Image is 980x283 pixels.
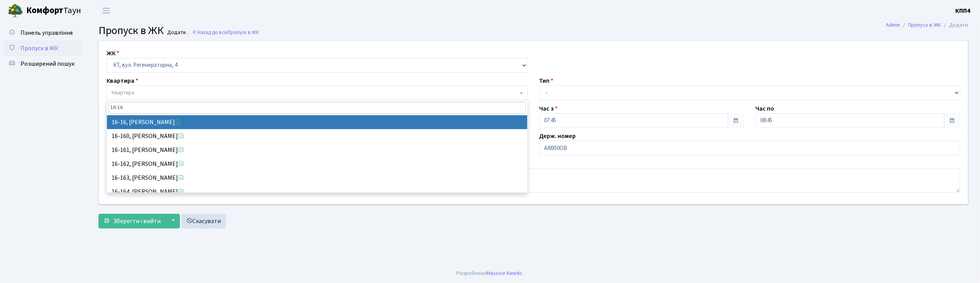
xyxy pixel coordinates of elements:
li: 16-164, [PERSON_NAME] [107,185,527,199]
span: Квартира [112,89,134,97]
button: Переключити навігацію [97,4,116,17]
span: Пропуск в ЖК [98,23,164,38]
li: Додати [941,21,968,29]
label: Квартира [107,76,138,85]
a: Панель управління [4,25,81,41]
li: 16-160, [PERSON_NAME] [107,129,527,143]
a: Пропуск в ЖК [4,41,81,56]
nav: breadcrumb [875,17,980,33]
span: Пропуск в ЖК [20,44,58,53]
li: 16-16, [PERSON_NAME] [107,115,527,129]
a: Розширений пошук [4,56,81,72]
div: Розроблено . [456,269,524,278]
a: Назад до всіхПропуск в ЖК [192,29,259,36]
span: Панель управління [20,29,73,37]
a: Пропуск в ЖК [909,21,941,29]
span: Зберегти і вийти [113,217,161,225]
label: Час по [756,104,775,113]
span: Пропуск в ЖК [227,29,259,36]
b: КПП4 [956,7,971,15]
button: Зберегти і вийти [98,214,166,228]
li: 16-161, [PERSON_NAME] [107,143,527,157]
b: Комфорт [26,4,63,17]
li: 16-163, [PERSON_NAME] [107,171,527,185]
label: Тип [539,76,554,85]
label: Держ. номер [539,131,576,141]
span: Розширений пошук [20,60,75,68]
label: Час з [539,104,558,113]
a: Скасувати [181,214,226,228]
a: Massive Kinetic [487,269,522,277]
li: 16-162, [PERSON_NAME] [107,157,527,171]
label: ЖК [107,49,119,58]
small: Додати . [166,29,188,36]
input: АА1234АА [539,141,961,155]
a: КПП4 [956,6,971,15]
span: Таун [26,4,81,17]
img: logo.png [8,3,23,19]
a: Admin [886,21,900,29]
